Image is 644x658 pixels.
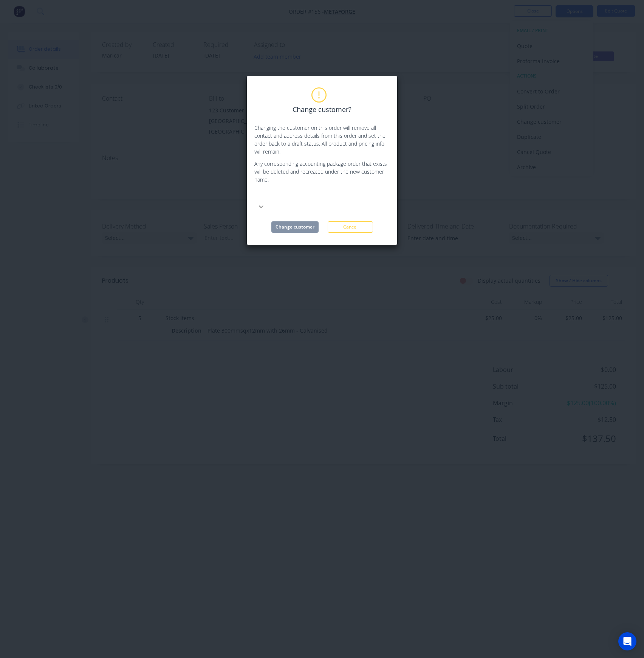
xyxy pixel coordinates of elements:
button: Change customer [271,221,319,233]
p: Changing the customer on this order will remove all contact and address details from this order a... [254,124,390,156]
div: Open Intercom Messenger [618,632,636,650]
span: Change customer? [293,104,351,115]
p: Any corresponding accounting package order that exists will be deleted and recreated under the ne... [254,160,390,184]
button: Cancel [328,221,373,233]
